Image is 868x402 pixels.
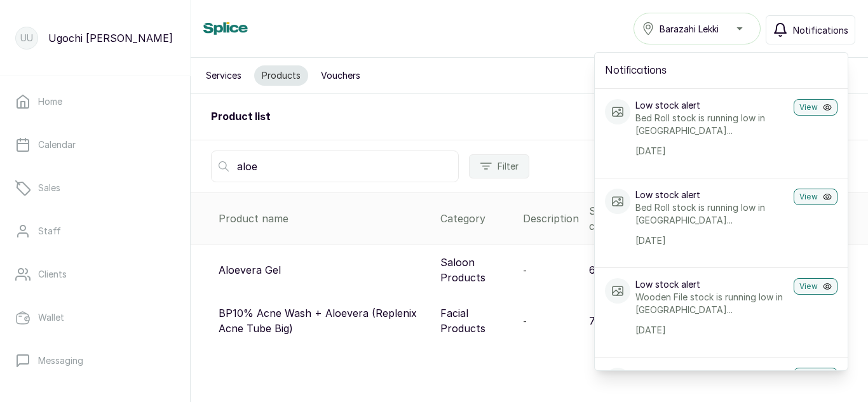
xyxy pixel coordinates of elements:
[38,268,67,281] p: Clients
[589,203,642,234] div: Stock count
[10,127,180,163] a: Calendar
[605,63,837,78] h2: Notifications
[10,257,180,292] a: Clients
[198,65,249,86] button: Services
[10,343,180,379] a: Messaging
[20,32,33,44] p: UU
[10,300,180,335] a: Wallet
[794,99,837,116] button: View
[635,145,789,157] p: [DATE]
[48,30,173,46] p: Ugochi [PERSON_NAME]
[635,112,789,137] p: Bed Roll stock is running low in [GEOGRAPHIC_DATA]...
[794,189,837,205] button: View
[254,65,308,86] button: Products
[38,138,76,151] p: Calendar
[219,305,430,336] p: BP10% Acne Wash + Aloevera (Replenix Acne Tube Big)
[211,151,459,182] input: Search by name, category, description, price
[523,265,527,276] span: -
[635,291,789,316] p: Wooden File stock is running low in [GEOGRAPHIC_DATA]...
[794,368,837,384] button: View
[793,23,848,37] span: Notifications
[38,311,64,324] p: Wallet
[38,225,61,238] p: Staff
[219,211,430,226] div: Product name
[635,368,789,380] p: Low stock alert
[440,211,513,226] div: Category
[794,278,837,295] button: View
[38,354,83,367] p: Messaging
[523,316,527,326] span: -
[635,189,789,201] p: Low stock alert
[634,13,761,44] button: Barazahi Lekki
[635,234,789,247] p: [DATE]
[498,160,519,173] span: Filter
[766,15,855,44] button: Notifications
[635,278,789,291] p: Low stock alert
[589,313,595,328] p: 7
[660,22,719,36] span: Barazahi Lekki
[635,201,789,227] p: Bed Roll stock is running low in [GEOGRAPHIC_DATA]...
[10,213,180,249] a: Staff
[38,182,60,194] p: Sales
[219,262,281,278] p: Aloevera Gel
[440,305,513,336] p: Facial Products
[469,154,529,178] button: Filter
[589,262,595,278] p: 6
[635,99,789,112] p: Low stock alert
[211,109,271,124] h2: Product list
[313,65,368,86] button: Vouchers
[38,95,62,108] p: Home
[523,211,579,226] div: Description
[10,170,180,206] a: Sales
[635,324,789,337] p: [DATE]
[440,255,513,285] p: Saloon Products
[10,84,180,119] a: Home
